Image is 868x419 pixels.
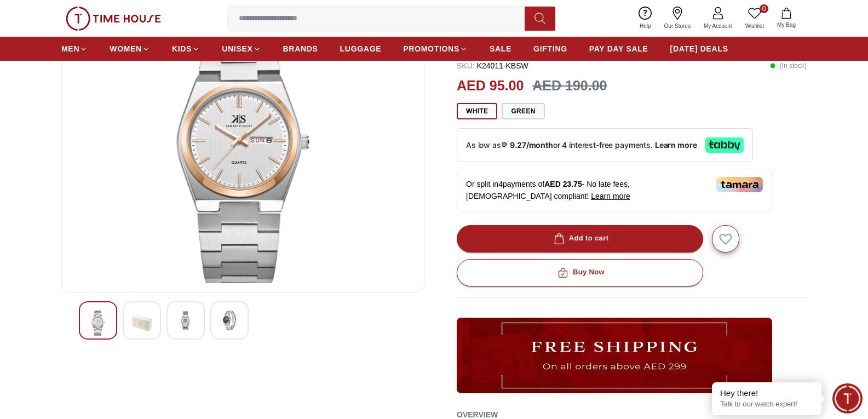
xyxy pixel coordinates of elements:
[66,7,161,31] img: ...
[71,20,415,283] img: Kenneth Scott Men's White Dial Analog Watch - K24011-KBSW
[340,43,382,54] span: LUGGAGE
[110,39,150,59] a: WOMEN
[490,43,511,54] span: SALE
[457,225,703,252] button: Add to cart
[283,43,318,54] span: BRANDS
[222,39,261,59] a: UNISEX
[633,4,658,32] a: Help
[760,4,768,13] span: 0
[403,39,468,59] a: PROMOTIONS
[770,60,807,71] p: ( In stock )
[176,311,196,330] img: Kenneth Scott Men's White Dial Analog Watch - K24011-KBSW
[670,39,728,59] a: [DATE] DEALS
[340,39,382,59] a: LUGGAGE
[741,22,768,30] span: Wishlist
[172,43,192,54] span: KIDS
[720,400,813,409] p: Talk to our watch expert!
[589,43,648,54] span: PAY DAY SALE
[457,61,475,70] span: SKU :
[172,39,200,59] a: KIDS
[660,22,695,30] span: Our Stores
[555,266,605,279] div: Buy Now
[403,43,459,54] span: PROMOTIONS
[457,318,772,393] img: ...
[457,103,497,119] button: White
[720,388,813,399] div: Hey there!
[457,169,772,211] div: Or split in 4 payments of - No late fees, [DEMOGRAPHIC_DATA] compliant!
[490,39,511,59] a: SALE
[457,259,703,286] button: Buy Now
[591,192,630,200] span: Learn more
[132,311,152,336] img: Kenneth Scott Men's White Dial Analog Watch - K24011-KBSW
[670,43,728,54] span: [DATE] DEALS
[61,39,88,59] a: MEN
[551,232,609,245] div: Add to cart
[658,4,697,32] a: Our Stores
[502,103,544,119] button: Green
[222,43,252,54] span: UNISEX
[544,180,582,188] span: AED 23.75
[88,311,108,336] img: Kenneth Scott Men's White Dial Analog Watch - K24011-KBSW
[832,383,863,414] div: Chat Widget
[532,76,607,96] h3: AED 190.00
[220,311,239,330] img: Kenneth Scott Men's White Dial Analog Watch - K24011-KBSW
[699,22,737,30] span: My Account
[739,4,771,32] a: 0Wishlist
[61,43,79,54] span: MEN
[589,39,648,59] a: PAY DAY SALE
[533,39,567,59] a: GIFTING
[457,60,528,71] p: K24011-KBSW
[635,22,656,30] span: Help
[110,43,142,54] span: WOMEN
[283,39,318,59] a: BRANDS
[716,177,763,192] img: Tamara
[771,5,802,31] button: My Bag
[533,43,567,54] span: GIFTING
[773,21,800,29] span: My Bag
[457,76,524,96] h2: AED 95.00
